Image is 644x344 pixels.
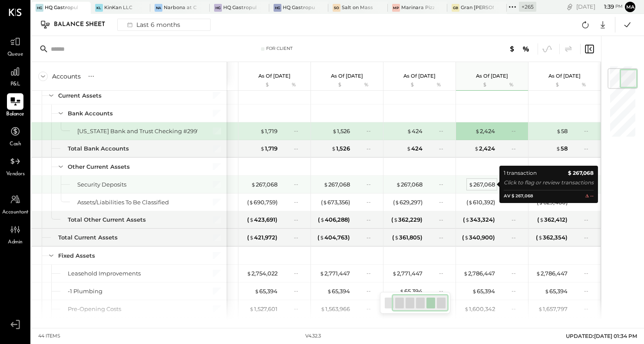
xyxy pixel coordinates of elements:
div: $ [460,82,495,88]
span: $ [260,145,265,152]
div: Other Current Assets [68,163,130,171]
div: 1,563,966 [320,305,350,313]
div: ( 340,900 ) [462,233,495,242]
div: Fixed Assets [58,252,95,260]
div: -- [294,234,305,241]
div: HG [214,4,222,12]
span: $ [254,288,259,295]
div: 424 [406,144,423,153]
div: -- [584,234,595,241]
div: Click to flag or review transactions [504,178,594,187]
div: So [333,4,340,12]
span: $ [251,181,256,188]
span: $ [396,181,401,188]
div: -- [221,145,233,152]
span: $ [545,288,549,295]
div: Na [155,4,162,12]
span: $ [332,128,337,134]
div: Last 6 months [122,19,184,30]
div: % [280,82,308,88]
div: -- [367,198,378,206]
div: ( 404,763 ) [317,233,350,242]
span: Accountant [2,209,29,216]
div: -- [367,180,378,188]
div: Salt on Mass [342,4,373,11]
span: $ [320,305,325,312]
div: -- [512,269,523,277]
div: Pre-Opening Costs [68,305,121,313]
div: -- [294,127,305,134]
span: $ [406,145,411,152]
p: As of [DATE] [258,73,291,79]
div: -- [439,216,450,223]
span: $ [400,288,404,295]
div: -- [584,287,595,295]
div: 267,068 [324,180,350,189]
a: Queue [0,33,30,59]
div: -- [439,287,450,295]
div: -- [512,145,523,152]
div: GB [452,4,459,12]
span: $ [327,288,332,295]
a: Accountant [0,191,30,216]
span: $ [556,128,561,134]
div: -1 Plumbing [68,287,102,295]
div: -- [584,269,595,277]
div: Total Current Assets [58,233,118,242]
div: 1,527,601 [249,305,277,313]
div: -- [512,127,523,134]
a: Cash [0,123,30,148]
div: ( 673,356 ) [321,198,350,206]
div: -- [584,145,595,152]
div: % [352,82,380,88]
span: $ [464,305,469,312]
div: ( 610,392 ) [466,198,495,206]
span: $ [465,216,470,223]
span: $ [247,270,251,277]
div: -- [439,127,450,134]
div: ( 343,324 ) [463,216,495,224]
div: -- [367,216,378,223]
div: Marinara Pizza- [GEOGRAPHIC_DATA] [401,4,434,11]
div: KinKan LLC [104,4,132,11]
span: $ [249,216,254,223]
div: % [570,82,598,88]
span: $ [392,270,397,277]
div: $ [315,82,350,88]
div: $ [388,82,423,88]
div: 65,394 [472,287,495,295]
div: -- [294,180,305,188]
span: $ [249,199,254,206]
div: Leasehold Improvements [68,269,141,278]
span: $ [464,234,469,241]
span: $ [249,234,254,241]
div: -- [367,269,378,277]
span: $ [395,199,400,206]
span: $ [538,305,543,312]
div: -- [439,180,450,188]
a: Admin [0,221,30,246]
div: KL [95,4,103,12]
div: 65,394 [545,287,568,295]
div: 1,719 [260,144,277,153]
button: Ma [625,2,635,12]
div: -- [294,287,305,295]
span: UPDATED: [DATE] 01:34 PM [566,333,637,339]
div: ( 361,805 ) [392,233,423,242]
div: 267,068 [396,180,423,189]
div: 1 transaction [504,169,537,177]
span: $ [324,181,328,188]
span: $ [407,128,412,134]
div: 1,719 [260,127,277,135]
div: -- [221,198,233,206]
div: Balance Sheet [54,18,114,32]
div: 267,068 [469,180,495,189]
span: $ [538,234,543,241]
span: $ [538,199,543,206]
div: -- [367,127,378,134]
div: 2,424 [475,127,495,135]
div: 1,600,342 [464,305,495,313]
span: P&L [10,81,20,88]
div: % [425,82,453,88]
b: $ 267,068 [568,169,594,177]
